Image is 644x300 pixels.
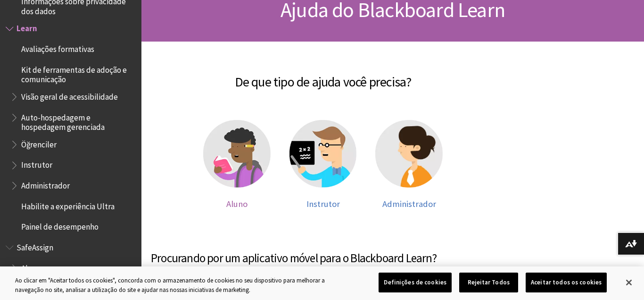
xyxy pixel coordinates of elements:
span: Habilite a experiência Ultra [21,198,115,211]
span: Aluno [21,260,41,273]
button: Fechar [619,272,639,293]
button: Aceitar todos os cookies [526,273,607,292]
button: Rejeitar Todos [459,273,518,292]
img: Ajuda para administradores [375,120,443,188]
span: Instrutor [306,198,340,209]
span: Painel de desempenho [21,219,99,232]
span: Administrador [21,178,70,190]
span: SafeAssign [17,240,53,252]
nav: Book outline for Blackboard Learn Help [6,21,136,235]
span: Learn [17,21,37,34]
span: Auto-hospedagem e hospedagem gerenciada [21,110,135,132]
span: Aluno [226,198,248,209]
h2: De que tipo de ajuda você precisa? [151,60,495,92]
img: Ajuda para alunos [203,120,271,188]
span: Avaliações formativas [21,41,94,54]
img: Ajuda para instrutores [289,120,357,188]
span: Visão geral de acessibilidade [21,89,118,102]
a: Ajuda para administradores Administrador [375,120,443,209]
span: Administrador [382,198,436,209]
div: Ao clicar em "Aceitar todos os cookies", concorda com o armazenamento de cookies no seu dispositi... [15,276,354,294]
button: Definições de cookies [379,273,452,292]
span: Instrutor [21,157,52,170]
span: Öğrenciler [21,137,57,149]
a: Ajuda para instrutores Instrutor [289,120,357,209]
span: Kit de ferramentas de adoção e comunicação [21,62,135,84]
a: Ajuda para alunos Aluno [203,120,271,209]
h3: Procurando por um aplicativo móvel para o Blackboard Learn? [151,249,495,267]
